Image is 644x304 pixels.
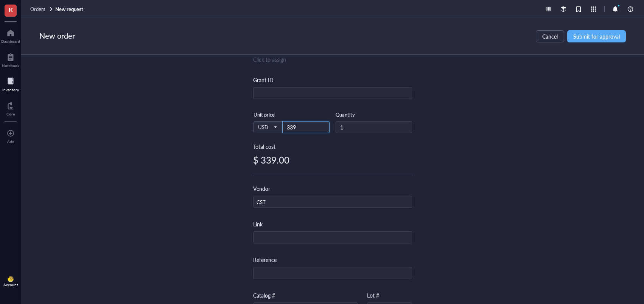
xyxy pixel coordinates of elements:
div: Total cost [253,142,412,151]
a: Dashboard [1,27,20,44]
div: Account [3,282,18,287]
div: New order [39,30,75,42]
div: Core [6,112,15,116]
a: Notebook [2,51,19,68]
div: Grant ID [253,76,274,84]
div: Quantity [336,111,412,118]
div: Dashboard [1,39,20,44]
span: K [9,5,13,14]
span: USD [258,124,277,131]
span: Orders [30,5,45,12]
div: Reference [253,256,277,264]
span: Submit for approval [573,33,620,39]
a: Core [6,100,15,116]
button: Submit for approval [567,30,626,42]
a: Inventory [2,75,19,92]
div: Vendor [253,184,270,193]
div: Unit price [254,111,301,118]
div: Lot # [367,291,379,299]
div: Add [7,139,14,144]
img: da48f3c6-a43e-4a2d-aade-5eac0d93827f.jpeg [8,276,14,282]
div: Inventory [2,87,19,92]
a: New request [55,6,85,12]
a: Orders [30,6,54,12]
div: Link [253,220,263,228]
span: Cancel [542,33,558,39]
div: Catalog # [253,291,275,299]
button: Cancel [536,30,564,42]
div: Click to assign [253,55,412,64]
div: $ 339.00 [253,154,412,166]
div: Notebook [2,63,19,68]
